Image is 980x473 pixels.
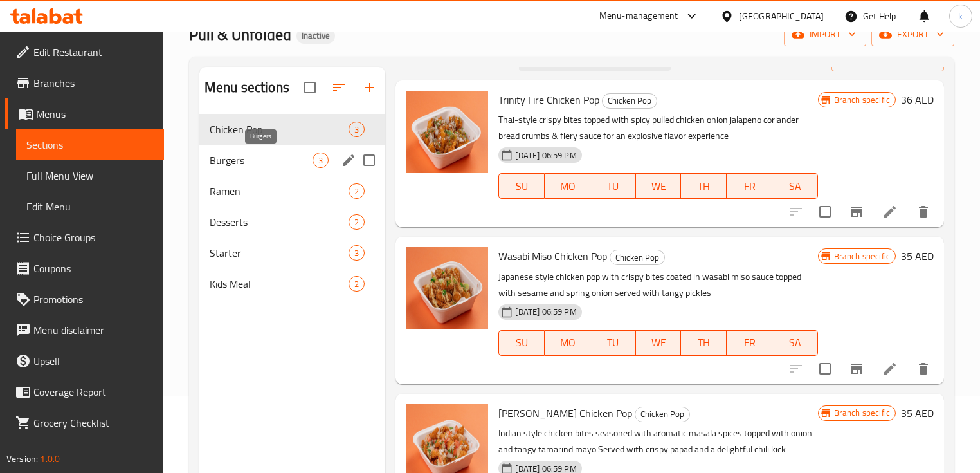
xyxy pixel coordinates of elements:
[958,9,963,23] span: k
[498,269,817,301] p: Japanese style chicken pop with crispy bites coated in wasabi miso sauce topped with sesame and s...
[6,450,38,467] span: Version:
[829,94,895,106] span: Branch specific
[16,191,164,222] a: Edit Menu
[641,333,676,352] span: WE
[199,145,385,176] div: Burgers3edit
[727,173,772,199] button: FR
[550,177,585,196] span: MO
[635,407,689,422] span: Chicken Pop
[590,173,636,199] button: TU
[349,278,364,290] span: 2
[199,237,385,268] div: Starter3
[33,415,154,431] span: Grocery Checklist
[33,292,154,307] span: Promotions
[323,72,354,103] span: Sort sections
[33,353,154,369] span: Upsell
[610,250,665,265] div: Chicken Pop
[5,222,164,253] a: Choice Groups
[510,306,581,318] span: [DATE] 06:59 PM
[296,28,335,44] div: Inactive
[901,247,934,265] h6: 35 AED
[732,177,767,196] span: FR
[26,137,154,153] span: Sections
[5,346,164,376] a: Upsell
[829,407,895,419] span: Branch specific
[5,284,164,315] a: Promotions
[603,93,657,108] span: Chicken Pop
[727,330,772,356] button: FR
[210,122,349,137] span: Chicken Pop
[199,268,385,299] div: Kids Meal2
[784,23,866,46] button: import
[210,183,349,199] span: Ramen
[739,9,824,23] div: [GEOGRAPHIC_DATA]
[16,129,164,160] a: Sections
[901,91,934,109] h6: 36 AED
[406,91,488,173] img: Trinity Fire Chicken Pop
[349,216,364,228] span: 2
[841,353,872,384] button: Branch-specific-item
[610,250,664,265] span: Chicken Pop
[498,425,817,458] p: Indian style chicken bites seasoned with aromatic masala spices topped with onion and tangy tamar...
[498,90,599,109] span: Trinity Fire Chicken Pop
[635,407,690,422] div: Chicken Pop
[590,330,636,356] button: TU
[354,72,385,103] button: Add section
[36,106,154,122] span: Menus
[406,247,488,329] img: Wasabi Miso Chicken Pop
[842,51,934,68] span: Manage items
[296,30,335,41] span: Inactive
[504,333,540,352] span: SU
[210,214,349,230] span: Desserts
[199,109,385,304] nav: Menu sections
[5,407,164,438] a: Grocery Checklist
[33,230,154,245] span: Choice Groups
[812,355,839,382] span: Select to update
[772,173,818,199] button: SA
[686,333,721,352] span: TH
[641,177,676,196] span: WE
[882,361,898,376] a: Edit menu item
[16,160,164,191] a: Full Menu View
[349,245,365,261] div: items
[498,173,545,199] button: SU
[550,333,585,352] span: MO
[26,168,154,183] span: Full Menu View
[33,261,154,276] span: Coupons
[5,376,164,407] a: Coverage Report
[908,353,939,384] button: delete
[5,253,164,284] a: Coupons
[901,404,934,422] h6: 35 AED
[908,196,939,227] button: delete
[794,26,856,42] span: import
[204,78,289,97] h2: Menu sections
[595,177,631,196] span: TU
[636,173,682,199] button: WE
[5,315,164,346] a: Menu disclaimer
[33,322,154,338] span: Menu disclaimer
[871,23,954,46] button: export
[349,183,365,199] div: items
[5,37,164,68] a: Edit Restaurant
[777,177,813,196] span: SA
[40,450,60,467] span: 1.0.0
[349,214,365,230] div: items
[199,176,385,207] div: Ramen2
[33,75,154,91] span: Branches
[504,177,540,196] span: SU
[498,112,817,144] p: Thai-style crispy bites topped with spicy pulled chicken onion jalapeno coriander bread crumbs & ...
[349,247,364,259] span: 3
[210,153,313,168] span: Burgers
[595,333,631,352] span: TU
[841,196,872,227] button: Branch-specific-item
[498,403,632,423] span: [PERSON_NAME] Chicken Pop
[349,124,364,136] span: 3
[33,44,154,60] span: Edit Restaurant
[686,177,721,196] span: TH
[498,246,607,266] span: Wasabi Miso Chicken Pop
[5,68,164,98] a: Branches
[5,98,164,129] a: Menus
[510,149,581,162] span: [DATE] 06:59 PM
